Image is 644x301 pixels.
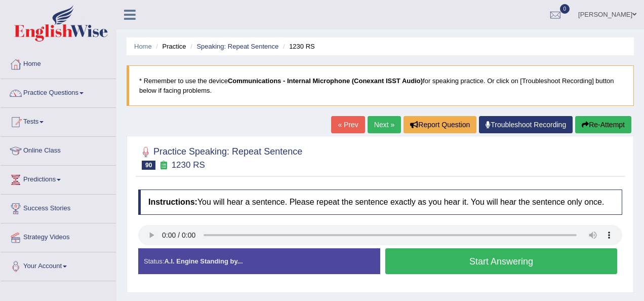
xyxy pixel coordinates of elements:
[158,161,169,170] small: Exam occurring question
[560,4,570,14] span: 0
[385,248,617,274] button: Start Answering
[368,116,401,133] a: Next »
[142,161,155,170] span: 90
[164,257,243,265] strong: A.I. Engine Standing by...
[1,223,116,249] a: Strategy Videos
[1,50,116,76] a: Home
[1,108,116,133] a: Tests
[404,116,476,133] button: Report Question
[138,144,302,170] h2: Practice Speaking: Repeat Sentence
[196,43,278,50] a: Speaking: Repeat Sentence
[127,65,634,106] blockquote: * Remember to use the device for speaking practice. Or click on [Troubleshoot Recording] button b...
[153,42,186,51] li: Practice
[1,137,116,162] a: Online Class
[575,116,631,133] button: Re-Attempt
[479,116,573,133] a: Troubleshoot Recording
[1,79,116,104] a: Practice Questions
[1,166,116,191] a: Predictions
[138,190,622,215] h4: You will hear a sentence. Please repeat the sentence exactly as you hear it. You will hear the se...
[1,252,116,278] a: Your Account
[134,43,152,50] a: Home
[148,198,197,206] b: Instructions:
[138,248,380,274] div: Status:
[331,116,365,133] a: « Prev
[228,77,423,85] b: Communications - Internal Microphone (Conexant ISST Audio)
[280,42,315,51] li: 1230 RS
[1,195,116,220] a: Success Stories
[172,160,205,170] small: 1230 RS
